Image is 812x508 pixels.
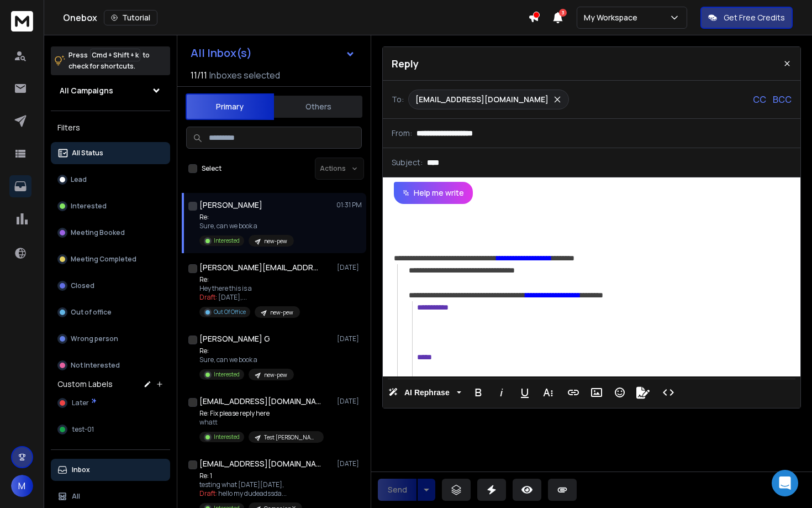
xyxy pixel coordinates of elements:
button: Signature [632,381,653,404]
span: [DATE], ... [218,292,247,302]
span: 11 / 11 [191,69,207,82]
button: Insert Link (⌘K) [563,381,584,404]
div: Open Intercom Messenger [772,470,798,496]
p: Interested [214,433,240,441]
div: Onebox [63,10,528,25]
p: Get Free Credits [724,12,785,23]
p: Re: Fix please reply here [199,409,324,418]
p: [DATE] [337,459,362,468]
button: AI Rephrase [386,381,463,404]
p: Lead [71,175,87,184]
p: Re: [199,213,294,222]
p: Sure, can we book a [199,222,294,231]
button: Inbox [51,459,170,481]
button: Wrong person [51,328,170,350]
button: All Inbox(s) [182,42,364,64]
span: Later [72,399,89,407]
button: Insert Image (⌘P) [586,381,607,404]
button: More Text [537,381,558,404]
p: testing what [DATE][DATE], [199,480,302,489]
button: Meeting Completed [51,248,170,270]
button: Others [274,95,362,119]
button: Tutorial [104,10,157,25]
p: [DATE] [337,397,362,406]
button: Bold (⌘B) [468,381,489,404]
button: Lead [51,169,170,191]
button: Closed [51,275,170,297]
label: Select [202,164,222,173]
button: Primary [186,93,274,120]
p: Reply [392,56,419,71]
h1: [PERSON_NAME][EMAIL_ADDRESS][DOMAIN_NAME] [199,262,321,273]
button: Italic (⌘I) [491,381,512,404]
h1: All Inbox(s) [191,48,252,59]
button: Not Interested [51,354,170,376]
p: whatt [199,418,324,427]
p: Interested [71,202,107,211]
p: From: [392,128,412,139]
button: Help me write [394,182,473,204]
h3: Inboxes selected [209,69,280,82]
span: test-01 [72,425,94,434]
p: [DATE] [337,334,362,343]
button: Code View [658,381,679,404]
h1: [EMAIL_ADDRESS][DOMAIN_NAME] [199,458,321,469]
button: Get Free Credits [700,7,793,29]
p: My Workspace [584,12,642,23]
p: Interested [214,370,240,379]
span: Draft: [199,292,217,302]
h3: Custom Labels [57,379,113,390]
p: Meeting Booked [71,228,125,237]
p: Test [PERSON_NAME] [264,433,317,442]
p: new-pew [270,308,293,317]
h1: All Campaigns [60,85,113,96]
h1: [PERSON_NAME] [199,200,262,211]
span: 3 [559,9,567,17]
p: All Status [72,149,103,158]
h3: Filters [51,120,170,135]
p: new-pew [264,371,287,379]
span: Draft: [199,489,217,498]
p: 01:31 PM [336,201,362,210]
button: Later [51,392,170,414]
span: Cmd + Shift + k [90,49,140,61]
p: Re: [199,347,294,355]
p: Re: 1 [199,472,302,480]
p: Press to check for shortcuts. [68,50,150,72]
p: [EMAIL_ADDRESS][DOMAIN_NAME] [415,94,549,105]
span: AI Rephrase [402,388,452,397]
p: All [72,492,80,501]
p: To: [392,94,404,105]
p: Not Interested [71,361,120,370]
button: Underline (⌘U) [514,381,535,404]
h1: [PERSON_NAME] G [199,333,270,344]
button: All [51,485,170,507]
p: Out of office [71,308,112,317]
p: Sure, can we book a [199,355,294,364]
button: test-01 [51,418,170,441]
p: Subject: [392,157,423,168]
button: Interested [51,195,170,217]
button: All Status [51,142,170,164]
button: Out of office [51,301,170,323]
p: new-pew [264,237,287,245]
button: M [11,475,33,497]
button: Emoticons [609,381,630,404]
p: Inbox [72,465,90,474]
p: Meeting Completed [71,255,136,264]
button: All Campaigns [51,80,170,102]
p: Out Of Office [214,308,246,316]
p: [DATE] [337,263,362,272]
h1: [EMAIL_ADDRESS][DOMAIN_NAME] [199,396,321,407]
p: CC [753,93,766,106]
p: Wrong person [71,334,118,343]
span: hello my dudeadssda ... [218,489,287,498]
p: BCC [773,93,792,106]
p: Hey there this is a [199,284,300,293]
p: Interested [214,237,240,245]
button: Meeting Booked [51,222,170,244]
p: Closed [71,281,94,290]
p: Re: [199,275,300,284]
